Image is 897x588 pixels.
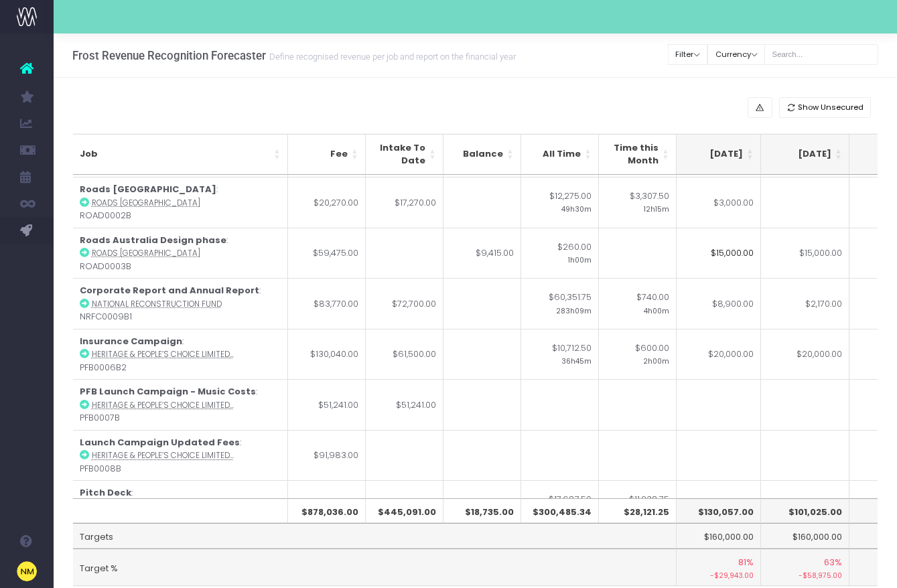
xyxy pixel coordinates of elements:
[73,523,677,548] td: Targets
[17,561,37,581] img: images/default_profile_image.png
[288,177,366,228] td: $20,270.00
[779,97,872,118] button: Show Unsecured
[73,548,677,586] td: Target %
[92,299,222,309] abbr: National Reconstruction Fund
[366,134,443,175] th: Intake To Date: activate to sort column ascending
[599,278,677,329] td: $740.00
[73,379,288,430] td: : PFB0007B
[266,49,516,62] small: Define recognised revenue per job and report on the financial year
[92,349,234,360] abbr: Heritage & People’s Choice Limited
[599,134,677,175] th: Time this Month: activate to sort column ascending
[73,480,288,531] td: : VicL0001B
[92,450,234,461] abbr: Heritage & People’s Choice Limited
[599,329,677,380] td: $600.00
[92,248,200,259] abbr: Roads Australia
[80,183,216,196] strong: Roads [GEOGRAPHIC_DATA]
[288,134,366,175] th: Fee: activate to sort column ascending
[673,480,761,531] td: $2,727.00
[673,278,761,329] td: $8,900.00
[80,335,182,348] strong: Insurance Campaign
[707,44,765,65] button: Currency
[80,284,259,297] strong: Corporate Report and Annual Report
[599,480,677,531] td: $11,238.75
[521,228,599,279] td: $260.00
[764,44,878,65] input: Search...
[80,385,256,398] strong: PFB Launch Campaign - Music Costs
[798,102,864,113] span: Show Unsecured
[521,480,599,531] td: $17,687.50
[561,354,592,366] small: 36h45m
[92,400,234,411] abbr: Heritage & People’s Choice Limited
[80,486,131,499] strong: Pitch Deck
[73,329,288,380] td: : PFB0006B2
[80,436,240,449] strong: Launch Campaign Updated Fees
[673,329,761,380] td: $20,000.00
[768,569,842,581] small: -$58,975.00
[521,134,599,175] th: All Time: activate to sort column ascending
[521,177,599,228] td: $12,275.00
[673,134,761,175] th: Sep 25: activate to sort column ascending
[80,234,226,246] strong: Roads Australia Design phase
[644,304,669,316] small: 4h00m
[668,44,708,65] button: Filter
[556,304,592,316] small: 283h09m
[738,556,754,569] span: 81%
[73,278,288,329] td: : NRFC0009B1
[443,134,521,175] th: Balance: activate to sort column ascending
[599,177,677,228] td: $3,307.50
[679,569,754,581] small: -$29,943.00
[521,498,599,524] th: $300,485.34
[673,177,761,228] td: $3,000.00
[761,329,849,380] td: $20,000.00
[761,498,849,524] th: $101,025.00
[673,498,761,524] th: $130,057.00
[288,430,366,481] td: $91,983.00
[288,498,366,524] th: $878,036.00
[561,202,592,214] small: 49h30m
[673,523,761,548] td: $160,000.00
[761,228,849,279] td: $15,000.00
[288,379,366,430] td: $51,241.00
[366,498,443,524] th: $445,091.00
[366,480,443,531] td: $20,000.00
[761,278,849,329] td: $2,170.00
[288,278,366,329] td: $83,770.00
[73,177,288,228] td: : ROAD0002B
[568,253,592,265] small: 1h00m
[644,202,669,214] small: 12h15m
[443,498,521,524] th: $18,735.00
[599,498,677,524] th: $28,121.25
[521,329,599,380] td: $10,712.50
[643,354,669,366] small: 2h00m
[366,379,443,430] td: $51,241.00
[366,177,443,228] td: $17,270.00
[443,228,521,279] td: $9,415.00
[73,134,288,175] th: Job: activate to sort column ascending
[73,228,288,279] td: : ROAD0003B
[288,329,366,380] td: $130,040.00
[288,228,366,279] td: $59,475.00
[92,198,200,208] abbr: Roads Australia
[366,329,443,380] td: $61,500.00
[72,49,516,62] h3: Frost Revenue Recognition Forecaster
[761,523,849,548] td: $160,000.00
[288,480,366,531] td: $22,727.00
[73,430,288,481] td: : PFB0008B
[761,134,849,175] th: Oct 25: activate to sort column ascending
[366,278,443,329] td: $72,700.00
[824,556,842,569] span: 63%
[521,278,599,329] td: $60,351.75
